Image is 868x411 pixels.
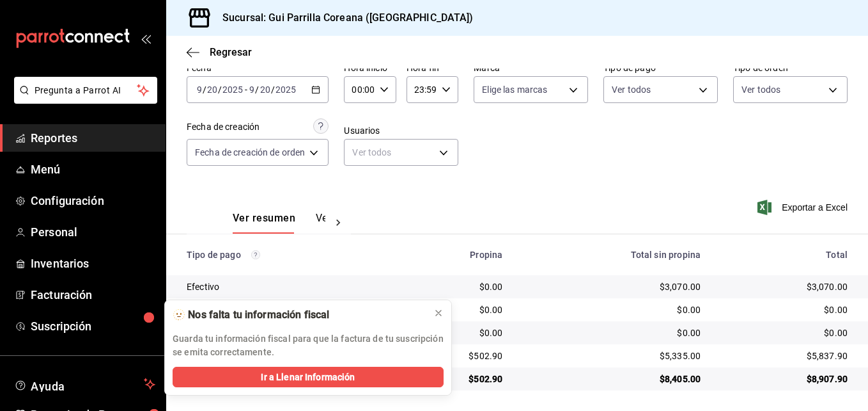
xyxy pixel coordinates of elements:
[407,63,458,72] label: Hora fin
[31,161,155,178] span: Menú
[344,126,458,135] label: Usuarios
[196,85,203,95] input: --
[173,367,444,387] button: Ir a Llenar Información
[404,326,502,339] div: $0.00
[721,373,848,385] div: $8,907.90
[9,93,157,106] a: Pregunta a Parrot AI
[523,326,701,339] div: $0.00
[404,303,502,316] div: $0.00
[523,280,701,293] div: $3,070.00
[721,280,848,293] div: $3,070.00
[404,250,502,260] div: Propina
[31,129,155,147] span: Reportes
[222,85,244,95] input: ----
[249,85,255,95] input: --
[482,83,547,96] span: Elige las marcas
[245,85,247,95] span: -
[195,146,305,159] span: Fecha de creación de orden
[141,33,151,44] button: open_drawer_menu
[14,77,157,104] button: Pregunta a Parrot AI
[212,10,474,26] h3: Sucursal: Gui Parrilla Coreana ([GEOGRAPHIC_DATA])
[316,212,364,234] button: Ver pagos
[187,46,252,58] button: Regresar
[173,308,423,322] div: 🫥 Nos falta tu información fiscal
[31,223,155,241] span: Personal
[261,371,355,384] span: Ir a Llenar Información
[251,250,260,259] svg: Los pagos realizados con Pay y otras terminales son montos brutos.
[206,85,218,95] input: --
[275,85,297,95] input: ----
[31,318,155,335] span: Suscripción
[173,332,444,359] p: Guarda tu información fiscal para que la factura de tu suscripción se emita correctamente.
[31,192,155,209] span: Configuración
[187,250,384,260] div: Tipo de pago
[35,84,137,97] span: Pregunta a Parrot AI
[187,280,384,293] div: Efectivo
[187,63,329,72] label: Fecha
[210,46,252,58] span: Regresar
[271,85,275,95] span: /
[721,250,848,260] div: Total
[741,83,780,96] span: Ver todos
[612,83,651,96] span: Ver todos
[203,85,206,95] span: /
[721,350,848,362] div: $5,837.90
[255,85,259,95] span: /
[721,303,848,316] div: $0.00
[233,212,325,234] div: navigation tabs
[187,120,260,134] div: Fecha de creación
[523,350,701,362] div: $5,335.00
[523,373,701,385] div: $8,405.00
[404,373,502,385] div: $502.90
[31,255,155,272] span: Inventarios
[260,85,271,95] input: --
[523,303,701,316] div: $0.00
[233,212,295,234] button: Ver resumen
[344,139,458,166] div: Ver todos
[404,350,502,362] div: $502.90
[404,280,502,293] div: $0.00
[523,250,701,260] div: Total sin propina
[218,85,222,95] span: /
[760,200,848,215] button: Exportar a Excel
[31,286,155,303] span: Facturación
[344,63,396,72] label: Hora inicio
[721,326,848,339] div: $0.00
[31,376,139,392] span: Ayuda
